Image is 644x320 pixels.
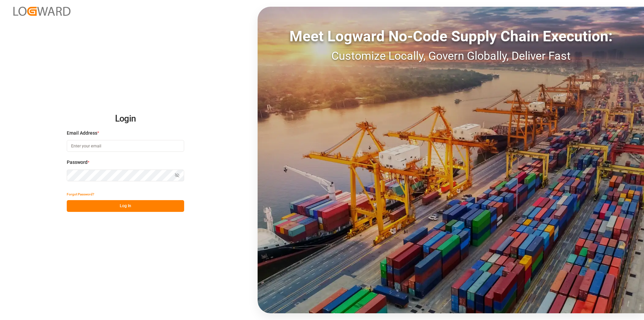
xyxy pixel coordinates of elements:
[258,47,644,64] div: Customize Locally, Govern Globally, Deliver Fast
[13,7,70,16] img: Logward_new_orange.png
[258,25,644,47] div: Meet Logward No-Code Supply Chain Execution:
[67,130,97,137] span: Email Address
[67,140,184,152] input: Enter your email
[67,159,88,166] span: Password
[67,200,184,212] button: Log In
[67,108,184,130] h2: Login
[67,188,94,200] button: Forgot Password?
